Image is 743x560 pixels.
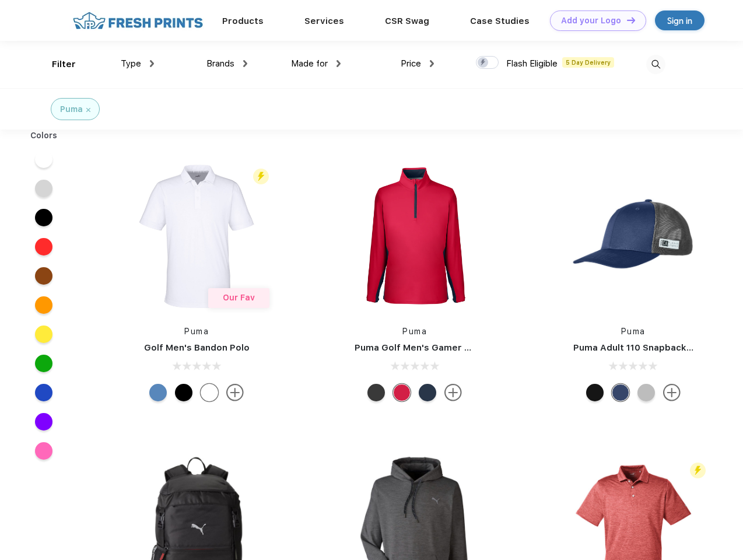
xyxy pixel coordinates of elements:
[367,384,385,401] div: Puma Black
[222,16,264,26] a: Products
[175,384,192,401] div: Puma Black
[402,327,427,336] a: Puma
[586,384,604,401] div: Pma Blk with Pma Blk
[243,60,247,67] img: dropdown.png
[226,384,244,401] img: more.svg
[561,16,621,26] div: Add your Logo
[506,58,558,69] span: Flash Eligible
[627,17,635,23] img: DT
[206,58,234,69] span: Brands
[184,327,209,336] a: Puma
[337,159,492,314] img: func=resize&h=266
[385,16,429,26] a: CSR Swag
[430,60,434,67] img: dropdown.png
[401,58,421,69] span: Price
[144,342,250,353] a: Golf Men's Bandon Polo
[150,60,154,67] img: dropdown.png
[646,55,665,74] img: desktop_search.svg
[621,327,646,336] a: Puma
[69,10,206,31] img: fo%20logo%202.webp
[304,16,344,26] a: Services
[119,159,274,314] img: func=resize&h=266
[121,58,141,69] span: Type
[22,129,66,142] div: Colors
[690,463,706,478] img: flash_active_toggle.svg
[419,384,436,401] div: Navy Blazer
[355,342,539,353] a: Puma Golf Men's Gamer Golf Quarter-Zip
[52,58,76,71] div: Filter
[444,384,462,401] img: more.svg
[655,10,705,30] a: Sign in
[637,384,655,401] div: Quarry with Brt Whit
[393,384,411,401] div: Ski Patrol
[223,293,255,302] span: Our Fav
[667,14,692,27] div: Sign in
[201,384,218,401] div: Bright White
[556,159,711,314] img: func=resize&h=266
[291,58,328,69] span: Made for
[612,384,629,401] div: Peacoat with Qut Shd
[337,60,341,67] img: dropdown.png
[149,384,167,401] div: Lake Blue
[663,384,681,401] img: more.svg
[60,103,83,116] div: Puma
[253,169,269,184] img: flash_active_toggle.svg
[562,57,614,68] span: 5 Day Delivery
[86,108,90,112] img: filter_cancel.svg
